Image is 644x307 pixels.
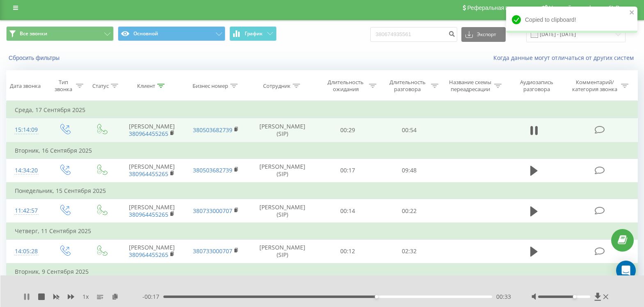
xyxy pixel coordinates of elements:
[467,5,534,11] span: Реферальная программа
[248,239,317,263] td: [PERSON_NAME] (SIP)
[370,27,457,42] input: Поиск по номеру
[10,82,41,89] div: Дата звонка
[142,293,163,301] span: - 00:17
[15,122,38,138] div: 15:14:09
[378,199,440,223] td: 00:22
[573,295,576,298] div: Accessibility label
[616,261,636,280] div: Open Intercom Messenger
[120,199,184,223] td: [PERSON_NAME]
[7,142,638,159] td: Вторник, 16 Сентября 2025
[129,130,168,137] a: 380964455265
[129,211,168,218] a: 380964455265
[129,170,168,178] a: 380964455265
[129,251,168,259] a: 380964455265
[378,158,440,183] td: 09:48
[120,158,184,183] td: [PERSON_NAME]
[493,54,638,62] a: Когда данные могут отличаться от других систем
[193,247,232,255] a: 380733000707
[53,79,73,93] div: Тип звонка
[7,263,638,280] td: Вторник, 9 Сентября 2025
[6,54,64,62] button: Сбросить фильтры
[378,239,440,263] td: 02:32
[496,293,511,301] span: 00:33
[571,79,619,93] div: Комментарий/категория звонка
[7,102,638,118] td: Среда, 17 Сентября 2025
[120,118,184,142] td: [PERSON_NAME]
[378,118,440,142] td: 00:54
[229,26,277,41] button: График
[506,7,637,33] div: Copied to clipboard!
[324,79,367,93] div: Длительность ожидания
[7,183,638,199] td: Понедельник, 15 Сентября 2025
[7,223,638,239] td: Четверг, 11 Сентября 2025
[248,199,317,223] td: [PERSON_NAME] (SIP)
[317,239,378,263] td: 00:12
[461,27,506,42] button: Экспорт
[6,26,114,41] button: Все звонки
[15,203,38,219] div: 11:42:57
[317,199,378,223] td: 00:14
[616,5,633,11] span: Выход
[448,79,492,93] div: Название схемы переадресации
[248,158,317,183] td: [PERSON_NAME] (SIP)
[83,293,89,301] span: 1 x
[629,9,635,17] button: close
[263,82,291,89] div: Сотрудник
[118,26,225,41] button: Основной
[20,30,47,37] span: Все звонки
[248,118,317,142] td: [PERSON_NAME] (SIP)
[193,126,232,134] a: 380503682739
[120,239,184,263] td: [PERSON_NAME]
[193,207,232,215] a: 380733000707
[92,82,109,89] div: Статус
[245,31,263,37] span: График
[317,158,378,183] td: 00:17
[375,295,378,298] div: Accessibility label
[15,163,38,179] div: 14:34:20
[386,79,429,93] div: Длительность разговора
[15,243,38,259] div: 14:05:28
[193,166,232,174] a: 380503682739
[317,118,378,142] td: 00:29
[137,82,155,89] div: Клиент
[512,79,561,93] div: Аудиозапись разговора
[193,82,228,89] div: Бизнес номер
[549,5,602,11] span: Настройки профиля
